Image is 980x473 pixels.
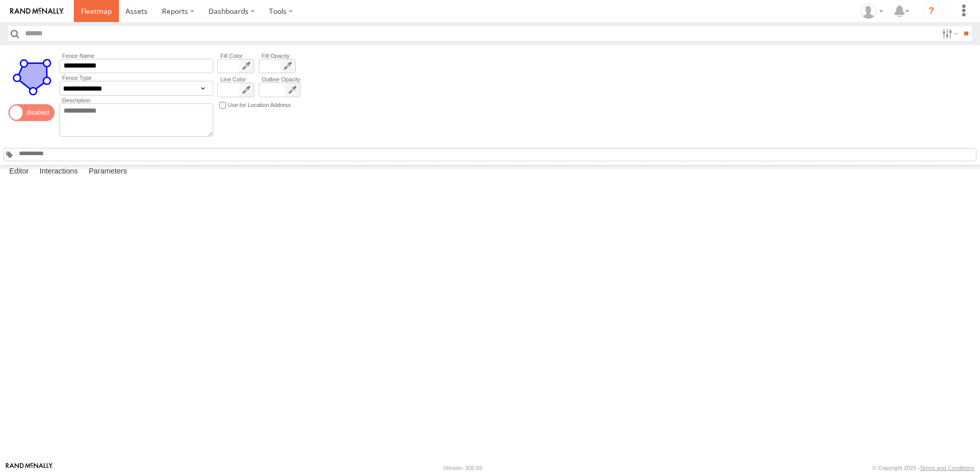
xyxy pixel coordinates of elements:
[938,26,960,41] label: Search Filter Options
[228,100,291,110] label: Use for Location Address
[34,165,83,179] label: Interactions
[8,104,55,121] span: Enable/Disable Status
[59,97,213,103] label: Description
[59,75,213,81] label: Fence Type
[923,3,940,19] i: ?
[443,465,482,471] div: Version: 305.03
[259,53,296,59] label: Fill Opacity
[857,4,887,19] div: Amy Rowlands
[59,53,213,59] label: Fence Name
[217,53,254,59] label: Fill Color
[872,465,974,471] div: © Copyright 2025 -
[6,463,53,473] a: Visit our Website
[920,465,974,471] a: Terms and Conditions
[10,8,64,15] img: rand-logo.svg
[217,76,254,82] label: Line Color
[84,165,132,179] label: Parameters
[259,76,300,82] label: Outline Opacity
[4,165,34,179] label: Editor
